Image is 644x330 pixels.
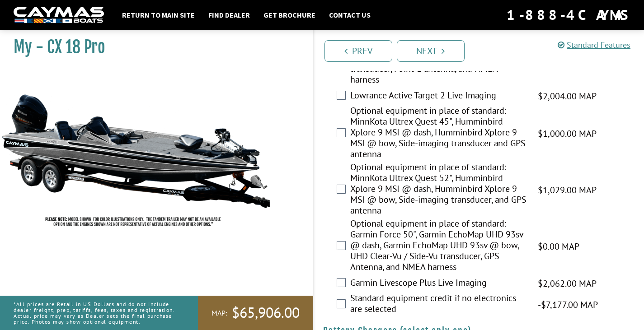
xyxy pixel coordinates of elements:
a: Contact Us [324,9,375,21]
span: $65,906.00 [232,303,300,322]
label: Optional equipment in place of standard: MinnKota Ultrex Quest 52", Humminbird Xplore 9 MSI @ das... [350,162,526,218]
span: $1,029.00 MAP [538,183,597,197]
a: Standard Features [558,40,630,50]
span: -$7,177.00 MAP [538,298,598,311]
span: $2,004.00 MAP [538,89,597,103]
a: Find Dealer [204,9,254,21]
p: *All prices are Retail in US Dollars and do not include dealer freight, prep, tariffs, fees, taxe... [14,297,178,330]
label: Optional equipment in place of standard: Garmin Force 50", Garmin EchoMap UHD 93sv @ dash, Garmin... [350,218,526,274]
a: Get Brochure [259,9,320,21]
span: $0.00 MAP [538,240,579,253]
a: Prev [324,40,392,62]
label: Lowrance Active Target 2 Live Imaging [350,90,526,103]
img: white-logo-c9c8dbefe5ff5ceceb0f0178aa75bf4bb51f6bca0971e226c86eb53dfe498488.png [14,7,104,23]
label: Optional equipment in place of standard: MinnKota Ultrex Quest 45", Humminbird Xplore 9 MSI @ das... [350,105,526,162]
span: MAP: [212,308,227,318]
label: Garmin Livescope Plus Live Imaging [350,277,526,290]
a: MAP:$65,906.00 [198,296,313,330]
div: 1-888-4CAYMAS [507,5,630,25]
a: Return to main site [118,9,199,21]
a: Next [397,40,465,62]
label: Standard equipment credit if no electronics are selected [350,293,526,316]
span: $1,000.00 MAP [538,127,597,140]
h1: My - CX 18 Pro [14,37,291,57]
span: $2,062.00 MAP [538,277,597,290]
